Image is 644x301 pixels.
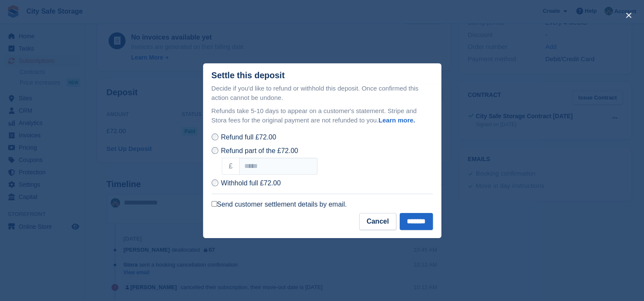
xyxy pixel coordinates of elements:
[221,133,276,141] span: Refund full £72.00
[212,133,218,140] input: Refund full £72.00
[212,106,433,125] p: Refunds take 5-10 days to appear on a customer's statement. Stripe and Stora fees for the origina...
[212,71,285,80] div: Settle this deposit
[212,200,347,209] label: Send customer settlement details by email.
[212,201,217,207] input: Send customer settlement details by email.
[221,147,298,154] span: Refund part of the £72.00
[221,179,281,187] span: Withhold full £72.00
[212,84,433,103] p: Decide if you'd like to refund or withhold this deposit. Once confirmed this action cannot be und...
[378,116,415,124] a: Learn more.
[359,213,396,230] button: Cancel
[622,9,635,22] button: close
[212,147,218,154] input: Refund part of the £72.00
[212,179,218,186] input: Withhold full £72.00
